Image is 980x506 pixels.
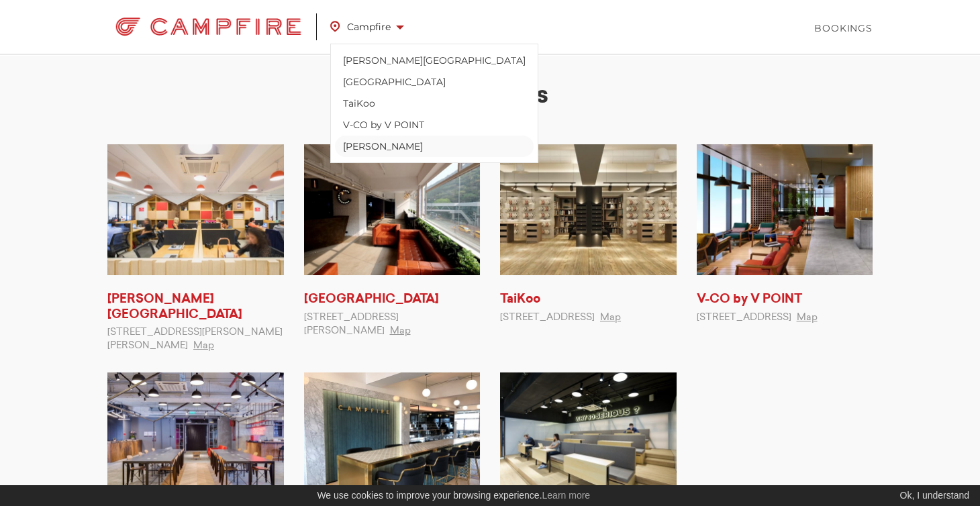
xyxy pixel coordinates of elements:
span: We use cookies to improve your browsing experience. [317,490,590,501]
div: Ok, I understand [896,489,969,503]
span: Campfire [330,18,404,36]
img: Kennedy Town [107,144,284,275]
span: [STREET_ADDRESS][PERSON_NAME][PERSON_NAME] [107,327,283,350]
a: Map [390,326,411,336]
a: TaiKoo [500,293,540,305]
img: Quarry Bay [304,144,481,275]
img: Wong Chuk Hang [107,372,284,503]
span: [STREET_ADDRESS] [697,313,791,322]
a: Map [797,313,818,322]
a: TaiKoo [335,93,534,114]
span: [STREET_ADDRESS][PERSON_NAME] [304,313,399,336]
a: Learn more [542,490,591,501]
a: [PERSON_NAME] [335,136,534,157]
a: Campfire [330,11,418,42]
a: [PERSON_NAME][GEOGRAPHIC_DATA] [335,50,534,71]
a: V-CO by V POINT [335,114,534,136]
span: [STREET_ADDRESS] [500,313,595,322]
a: Bookings [814,21,873,35]
img: V-CO by V POINT [697,144,873,275]
img: Wong Chuk Hang 7/F [500,372,677,503]
a: Campfire [107,10,330,44]
img: TaiKoo [500,144,677,275]
a: Map [600,313,621,322]
a: Map [193,341,214,350]
img: Wong Chuk Hang 16/F [304,372,481,503]
img: Campfire [107,13,309,40]
a: [PERSON_NAME][GEOGRAPHIC_DATA] [107,293,242,321]
a: [GEOGRAPHIC_DATA] [335,71,534,93]
a: [GEOGRAPHIC_DATA] [304,293,439,305]
h2: Locations [107,81,873,111]
a: V-CO by V POINT [697,293,802,305]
